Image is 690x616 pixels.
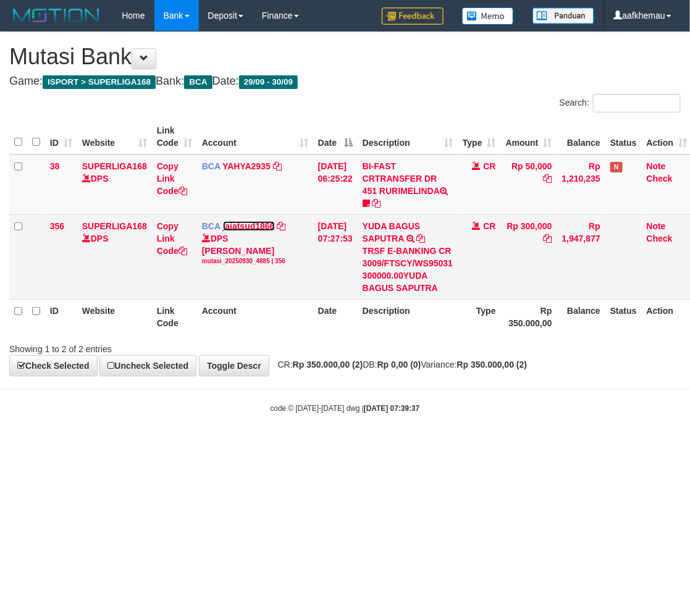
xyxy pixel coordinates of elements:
small: code © [DATE]-[DATE] dwg | [271,404,420,413]
a: jajatsud1866 [223,221,275,231]
td: Rp 1,947,877 [557,214,605,299]
td: Rp 1,210,235 [557,154,605,215]
span: BCA [202,161,221,171]
div: mutasi_20250930_4885 | 356 [202,257,308,266]
span: 29/09 - 30/09 [239,75,298,89]
th: Balance [557,299,605,334]
th: Description: activate to sort column ascending [358,119,458,154]
td: DPS [77,154,152,215]
th: Status [605,299,642,334]
a: Note [647,161,666,171]
th: Website: activate to sort column ascending [77,119,152,154]
img: panduan.png [532,7,594,24]
strong: [DATE] 07:39:37 [364,404,419,413]
img: Feedback.jpg [382,7,444,25]
a: Copy YUDA BAGUS SAPUTRA to clipboard [417,234,426,243]
a: Uncheck Selected [99,355,196,376]
a: Copy YAHYA2935 to clipboard [273,161,282,171]
th: ID [45,299,77,334]
a: Check [647,234,673,243]
td: [DATE] 06:25:22 [313,154,358,215]
span: BCA [184,75,212,89]
a: Copy BI-FAST CRTRANSFER DR 451 RURIMELINDA to clipboard [372,198,381,208]
label: Search: [560,94,681,112]
th: Type: activate to sort column ascending [458,119,501,154]
a: Copy Rp 300,000 to clipboard [544,234,552,243]
td: DPS [77,214,152,299]
a: Toggle Descr [199,355,269,376]
a: SUPERLIGA168 [82,161,147,171]
strong: Rp 350.000,00 (2) [293,360,363,369]
th: Account [197,299,313,334]
td: [DATE] 07:27:53 [313,214,358,299]
strong: Rp 0,00 (0) [377,360,421,369]
h4: Game: Bank: Date: [9,75,681,88]
a: YAHYA2935 [222,161,271,171]
div: Showing 1 to 2 of 2 entries [9,338,278,355]
span: 356 [50,221,64,231]
th: Amount: activate to sort column ascending [501,119,557,154]
div: TRSF E-BANKING CR 3009/FTSCY/WS95031 300000.00YUDA BAGUS SAPUTRA [363,245,453,294]
th: Account: activate to sort column ascending [197,119,313,154]
span: 38 [50,161,60,171]
img: MOTION_logo.png [9,6,103,25]
a: Note [647,221,666,231]
th: Description [358,299,458,334]
span: CR [484,161,496,171]
a: Check Selected [9,355,98,376]
th: Rp 350.000,00 [501,299,557,334]
th: Link Code: activate to sort column ascending [152,119,197,154]
span: Has Note [610,162,623,172]
th: Balance [557,119,605,154]
span: CR [484,221,496,231]
th: Type [458,299,501,334]
span: ISPORT > SUPERLIGA168 [43,75,156,89]
strong: Rp 350.000,00 (2) [457,360,528,369]
th: ID: activate to sort column ascending [45,119,77,154]
span: BCA [202,221,221,231]
th: Link Code [152,299,197,334]
a: YUDA BAGUS SAPUTRA [363,221,421,243]
th: Date [313,299,358,334]
td: Rp 300,000 [501,214,557,299]
td: Rp 50,000 [501,154,557,215]
a: SUPERLIGA168 [82,221,147,231]
a: Copy Rp 50,000 to clipboard [544,174,552,184]
a: Copy Link Code [157,161,187,196]
img: Button%20Memo.svg [462,7,514,25]
th: Website [77,299,152,334]
th: Date: activate to sort column descending [313,119,358,154]
td: BI-FAST CRTRANSFER DR 451 RURIMELINDA [358,154,458,215]
a: Check [647,174,673,184]
div: DPS [PERSON_NAME] [202,232,308,266]
a: Copy Link Code [157,221,187,256]
h1: Mutasi Bank [9,44,681,69]
th: Status [605,119,642,154]
span: CR: DB: Variance: [272,360,528,369]
input: Search: [593,94,681,112]
a: Copy jajatsud1866 to clipboard [277,221,285,231]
